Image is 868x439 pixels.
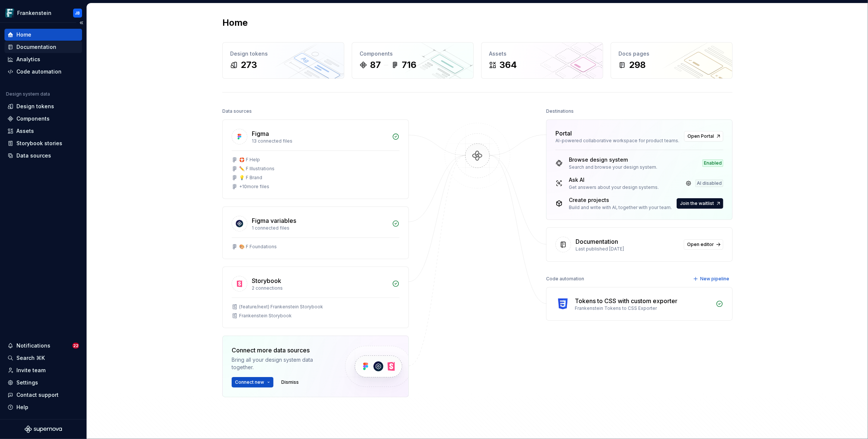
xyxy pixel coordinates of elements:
[16,31,31,38] div: Home
[239,166,275,172] div: ✏️ F Illustrations
[25,426,62,433] svg: Supernova Logo
[680,200,714,206] span: Join the waitlist
[16,354,45,362] div: Search ⌘K
[16,379,38,386] div: Settings
[569,176,659,184] div: Ask AI
[569,156,657,164] div: Browse design system
[352,42,474,79] a: Components87716
[677,198,723,209] button: Join the waitlist
[702,159,723,167] div: Enabled
[241,59,257,71] div: 273
[569,196,672,204] div: Create projects
[576,237,618,246] div: Documentation
[239,157,260,163] div: 🛟 F Help
[489,50,595,57] div: Assets
[4,137,82,149] a: Storybook stories
[16,103,54,110] div: Design tokens
[239,184,269,190] div: + 10 more files
[575,296,677,305] div: Tokens to CSS with custom exporter
[222,42,344,79] a: Design tokens273
[72,343,79,349] span: 22
[4,389,82,401] button: Contact support
[629,59,646,71] div: 298
[684,131,723,141] a: Open Portal
[252,216,296,225] div: Figma variables
[4,401,82,413] button: Help
[16,391,59,399] div: Contact support
[252,285,388,291] div: 2 connections
[252,129,269,138] div: Figma
[576,246,679,252] div: Last published [DATE]
[4,66,82,78] a: Code automation
[687,133,714,139] span: Open Portal
[4,352,82,364] button: Search ⌘K
[4,41,82,53] a: Documentation
[360,50,466,57] div: Components
[546,106,574,116] div: Destinations
[569,164,657,170] div: Search and browse your design system.
[278,377,302,387] button: Dismiss
[239,304,323,310] div: (feature/next) Frankenstein Storybook
[4,100,82,112] a: Design tokens
[222,17,248,29] h2: Home
[370,59,381,71] div: 87
[239,313,292,319] div: Frankenstein Storybook
[252,225,388,231] div: 1 connected files
[222,106,252,116] div: Data sources
[16,152,51,159] div: Data sources
[16,127,34,135] div: Assets
[4,377,82,389] a: Settings
[252,138,388,144] div: 13 connected files
[16,342,50,349] div: Notifications
[575,305,711,311] div: Frankenstein Tokens to CSS Exporter
[546,274,584,284] div: Code automation
[687,242,714,247] span: Open editor
[235,379,264,385] span: Connect new
[75,10,80,16] div: JB
[239,175,262,181] div: 💡 F Brand
[618,50,725,57] div: Docs pages
[402,59,416,71] div: 716
[4,125,82,137] a: Assets
[16,115,50,122] div: Components
[230,50,336,57] div: Design tokens
[16,367,46,374] div: Invite team
[16,43,56,51] div: Documentation
[481,42,603,79] a: Assets364
[555,138,680,144] div: AI-powered collaborative workspace for product teams.
[6,91,50,97] div: Design system data
[4,113,82,125] a: Components
[239,244,277,250] div: 🎨 F Foundations
[16,56,40,63] div: Analytics
[232,346,332,355] div: Connect more data sources
[252,276,281,285] div: Storybook
[222,206,409,259] a: Figma variables1 connected files🎨 F Foundations
[611,42,733,79] a: Docs pages298
[569,184,659,190] div: Get answers about your design systems.
[499,59,517,71] div: 364
[4,340,82,352] button: Notifications22
[17,9,51,17] div: Frankenstein
[4,364,82,376] a: Invite team
[281,379,299,385] span: Dismiss
[691,274,733,284] button: New pipeline
[16,68,62,75] div: Code automation
[4,53,82,65] a: Analytics
[700,276,729,282] span: New pipeline
[4,150,82,162] a: Data sources
[684,239,723,250] a: Open editor
[4,29,82,41] a: Home
[569,205,672,211] div: Build and write with AI, together with your team.
[232,356,332,371] div: Bring all your design system data together.
[555,129,572,138] div: Portal
[16,140,62,147] div: Storybook stories
[1,5,85,21] button: FrankensteinJB
[695,180,723,187] div: AI disabled
[5,9,14,18] img: d720e2f0-216c-474b-bea5-031157028467.png
[232,377,273,387] button: Connect new
[222,267,409,328] a: Storybook2 connections(feature/next) Frankenstein StorybookFrankenstein Storybook
[16,404,28,411] div: Help
[222,119,409,199] a: Figma13 connected files🛟 F Help✏️ F Illustrations💡 F Brand+10more files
